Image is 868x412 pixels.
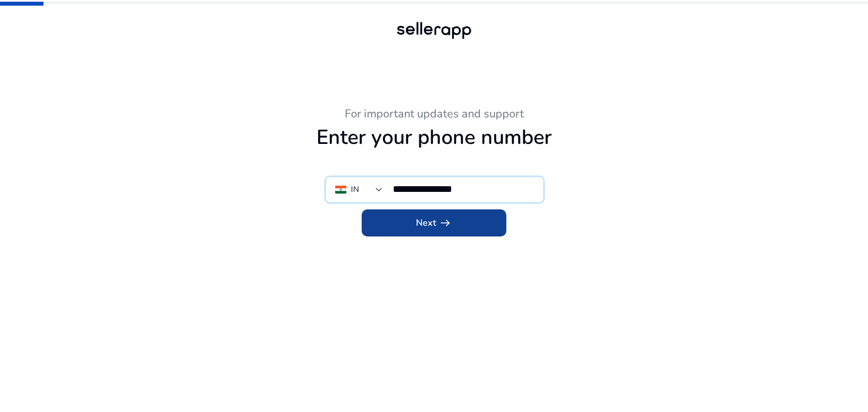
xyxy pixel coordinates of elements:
[123,125,745,150] h1: Enter your phone number
[362,209,506,236] button: Nextarrow_right_alt
[439,216,452,230] span: arrow_right_alt
[123,107,745,121] h3: For important updates and support
[416,216,452,230] span: Next
[351,183,359,196] div: IN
